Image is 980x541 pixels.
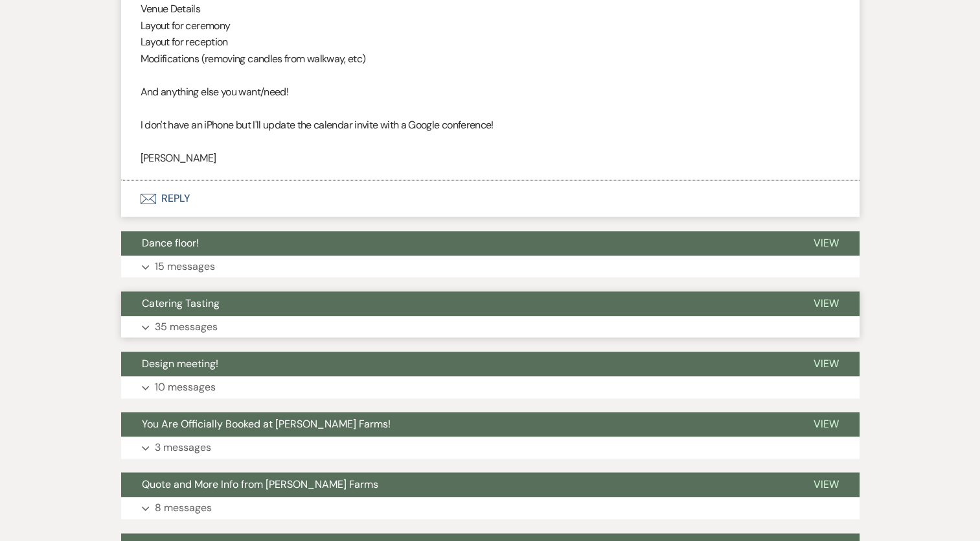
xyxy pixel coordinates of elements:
[814,357,839,370] span: View
[142,296,220,310] span: Catering Tasting
[141,34,840,51] p: Layout for reception
[141,1,840,18] p: Venue Details
[121,231,793,256] button: Dance floor!
[793,352,860,376] button: View
[814,417,839,431] span: View
[141,84,840,101] p: And anything else you want/need!
[141,150,840,167] p: [PERSON_NAME]
[121,376,860,398] button: 10 messages
[793,231,860,256] button: View
[155,439,211,456] p: 3 messages
[121,291,793,316] button: Catering Tasting
[121,497,860,519] button: 8 messages
[793,412,860,437] button: View
[814,477,839,491] span: View
[121,412,793,437] button: You Are Officially Booked at [PERSON_NAME] Farms!
[141,51,840,67] p: Modifications (removing candles from walkway, etc)
[142,236,199,250] span: Dance floor!
[155,379,216,396] p: 10 messages
[155,258,215,275] p: 15 messages
[121,472,793,497] button: Quote and More Info from [PERSON_NAME] Farms
[814,296,839,310] span: View
[793,291,860,316] button: View
[121,256,860,278] button: 15 messages
[141,18,840,34] p: Layout for ceremony
[142,477,378,491] span: Quote and More Info from [PERSON_NAME] Farms
[141,117,840,134] p: I don't have an iPhone but I'll update the calendar invite with a Google conference!
[142,357,218,370] span: Design meeting!
[155,319,218,335] p: 35 messages
[121,316,860,338] button: 35 messages
[793,472,860,497] button: View
[121,180,860,217] button: Reply
[121,437,860,459] button: 3 messages
[155,499,212,516] p: 8 messages
[814,236,839,250] span: View
[142,417,391,431] span: You Are Officially Booked at [PERSON_NAME] Farms!
[121,352,793,376] button: Design meeting!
